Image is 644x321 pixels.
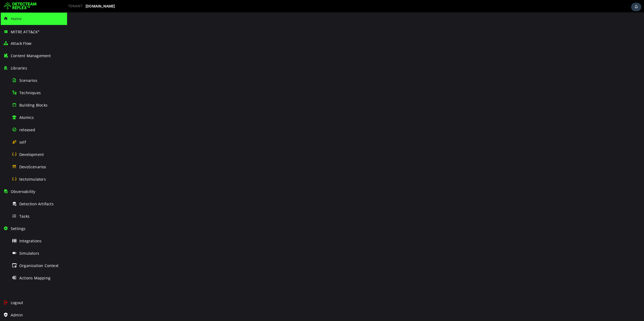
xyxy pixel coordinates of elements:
[19,251,39,256] span: Simulators
[19,90,41,95] span: Techniques
[631,3,641,11] div: Task Notifications
[11,226,26,231] span: Settings
[68,4,83,8] span: TENANT:
[11,65,27,71] span: Libraries
[4,2,36,10] img: Detecteam logo
[11,189,35,194] span: Observability
[19,263,58,268] span: Organization Context
[19,164,46,169] span: DevoScenarios
[19,214,30,219] span: Tasks
[11,312,23,318] span: Admin
[19,177,46,182] span: testsimulators
[19,127,35,132] span: released
[11,16,21,21] span: Home
[38,30,39,32] sup: ®
[19,78,37,83] span: Scenarios
[19,103,47,108] span: Building Blocks
[11,41,31,46] span: Attack Flow
[11,29,40,34] span: MITRE ATT&CK
[19,152,44,157] span: Development
[19,115,34,120] span: Atomics
[19,201,54,206] span: Detection Artifacts
[19,140,26,145] span: self
[11,300,23,305] span: Logout
[19,275,50,280] span: Actions Mapping
[11,53,51,58] span: Content Management
[19,238,42,243] span: Integrations
[86,4,115,8] span: [DOMAIN_NAME]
